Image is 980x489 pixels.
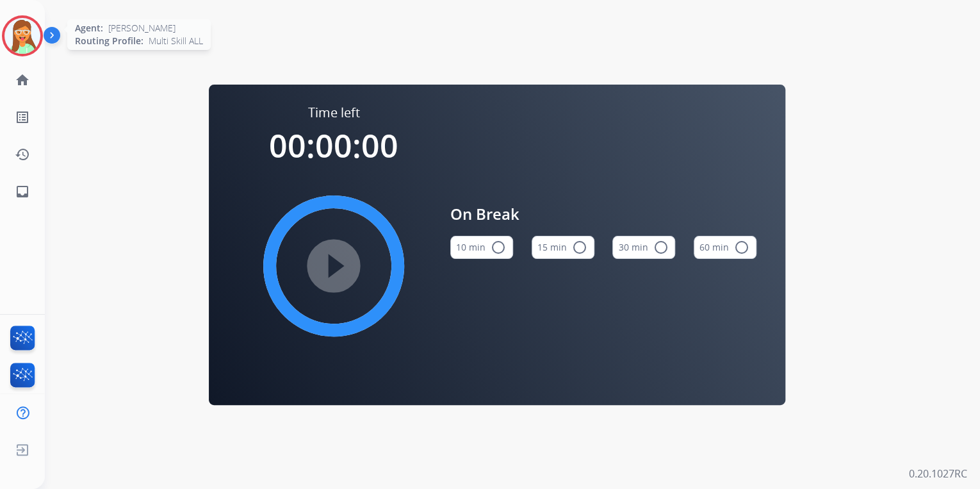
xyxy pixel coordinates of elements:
img: avatar [4,18,40,54]
mat-icon: radio_button_unchecked [734,240,749,255]
mat-icon: radio_button_unchecked [653,240,668,255]
span: [PERSON_NAME] [108,22,176,35]
p: 0.20.1027RC [909,466,967,481]
button: 30 min [612,236,675,259]
mat-icon: inbox [15,184,30,199]
span: On Break [450,203,756,226]
span: Agent: [75,22,103,35]
mat-icon: radio_button_unchecked [491,240,506,255]
span: 00:00:00 [269,124,398,167]
button: 10 min [450,236,513,259]
span: Time left [308,104,360,122]
button: 15 min [532,236,594,259]
span: Routing Profile: [75,35,143,47]
button: 60 min [694,236,756,259]
mat-icon: history [15,147,30,162]
mat-icon: radio_button_unchecked [572,240,587,255]
mat-icon: home [15,72,30,88]
mat-icon: list_alt [15,110,30,125]
span: Multi Skill ALL [149,35,203,47]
